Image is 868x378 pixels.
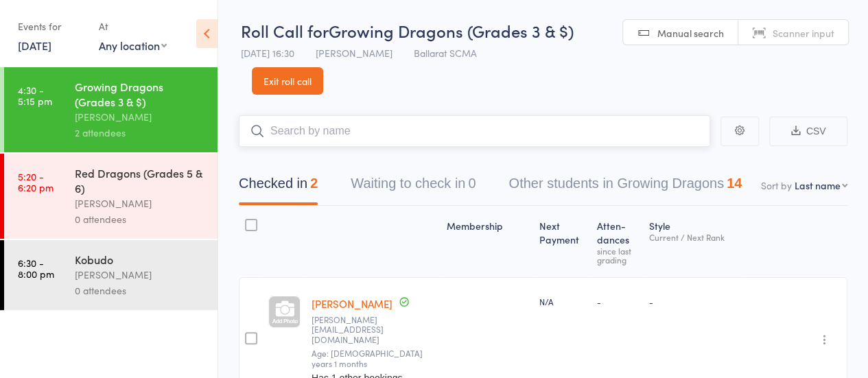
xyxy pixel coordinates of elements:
div: 0 attendees [75,211,206,227]
div: 0 [468,176,476,191]
span: Growing Dragons (Grades 3 & $) [329,19,574,42]
div: Events for [18,15,85,38]
button: Waiting to check in0 [351,169,476,205]
div: 2 [310,176,318,191]
span: Ballarat SCMA [414,46,477,60]
div: Any location [99,38,167,53]
a: 5:20 -6:20 pmRed Dragons (Grades 5 & 6)[PERSON_NAME]0 attendees [4,154,218,239]
time: 6:30 - 8:00 pm [18,257,54,279]
div: Last name [795,178,841,192]
div: Next Payment [534,212,591,271]
div: [PERSON_NAME] [75,267,206,283]
div: N/A [539,296,585,307]
div: Style [644,212,742,271]
div: Membership [441,212,534,271]
time: 4:30 - 5:15 pm [18,84,52,106]
div: Atten­dances [591,212,644,271]
span: Scanner input [773,26,834,40]
div: 0 attendees [75,283,206,298]
div: 14 [727,176,742,191]
a: 4:30 -5:15 pmGrowing Dragons (Grades 3 & $)[PERSON_NAME]2 attendees [4,67,218,152]
div: Growing Dragons (Grades 3 & $) [75,79,206,109]
div: 2 attendees [75,125,206,141]
input: Search by name [239,115,710,147]
button: CSV [769,117,847,146]
span: [DATE] 16:30 [241,46,294,60]
div: - [649,296,737,307]
a: Exit roll call [252,67,323,95]
button: Checked in2 [239,169,318,205]
div: At [99,15,167,38]
span: Manual search [657,26,724,40]
a: [DATE] [18,38,51,53]
span: [PERSON_NAME] [316,46,392,60]
button: Other students in Growing Dragons14 [508,169,742,205]
div: [PERSON_NAME] [75,109,206,125]
span: Roll Call for [241,19,329,42]
div: Current / Next Rank [649,233,737,241]
div: Kobudo [75,252,206,267]
a: [PERSON_NAME] [312,296,392,311]
div: - [596,296,638,307]
small: gallina.1988@gmail.com [312,315,436,344]
a: 6:30 -8:00 pmKobudo[PERSON_NAME]0 attendees [4,240,218,310]
div: Red Dragons (Grades 5 & 6) [75,165,206,196]
time: 5:20 - 6:20 pm [18,171,54,193]
div: [PERSON_NAME] [75,196,206,211]
div: since last grading [596,246,638,264]
label: Sort by [761,178,792,192]
span: Age: [DEMOGRAPHIC_DATA] years 1 months [312,347,423,368]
